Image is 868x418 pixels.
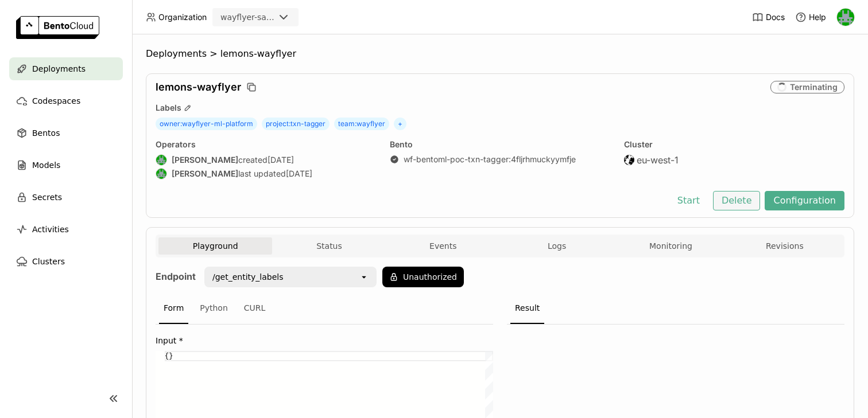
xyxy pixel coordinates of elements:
div: Form [159,293,188,324]
span: eu-west-1 [637,154,679,166]
span: Codespaces [32,94,80,108]
span: team : wayflyer [334,118,389,130]
button: Events [386,237,500,255]
button: Status [272,237,386,255]
label: Input * [156,336,493,345]
div: /get_entity_labels [212,271,284,283]
span: > [207,48,220,60]
button: Start [669,191,708,210]
button: Delete [713,191,761,210]
div: Result [510,293,544,324]
div: Labels [156,103,844,113]
img: Sean Hickey [156,169,166,179]
span: lemons-wayflyer [156,81,241,93]
a: Bentos [9,122,123,144]
div: Operators [156,139,376,150]
span: Activities [32,222,69,236]
div: wayflyer-sandbox [220,11,274,23]
span: lemons-wayflyer [220,48,296,60]
span: Deployments [32,62,86,76]
a: Models [9,154,123,177]
a: Deployments [9,57,123,80]
span: [DATE] [286,169,312,179]
div: Python [195,293,232,324]
svg: open [359,272,369,282]
div: Cluster [624,139,844,150]
img: Sean Hickey [837,9,854,26]
a: Codespaces [9,89,123,112]
strong: [PERSON_NAME] [172,169,238,179]
input: Selected wayflyer-sandbox. [276,12,277,24]
span: [DATE] [268,155,294,165]
span: owner : wayflyer-ml-platform [156,118,257,130]
span: Logs [548,241,566,251]
span: project : txn-tagger [262,118,330,130]
span: Bentos [32,126,60,140]
span: Help [809,12,826,22]
strong: Endpoint [156,271,196,282]
a: wf-bentoml-poc-txn-tagger:4fljrhmuckyymfje [404,154,576,165]
button: Monitoring [614,237,727,255]
i: loading [776,81,788,93]
img: logo [16,16,99,39]
button: Configuration [765,191,844,210]
button: Unauthorized [382,267,464,287]
div: created [156,154,376,166]
a: Activities [9,218,123,241]
button: Revisions [728,237,842,255]
a: Clusters [9,250,123,273]
div: CURL [239,293,270,324]
input: Selected /get_entity_labels. [285,271,286,283]
nav: Breadcrumbs navigation [146,48,854,60]
a: Secrets [9,186,123,209]
div: Bento [390,139,610,150]
span: Docs [766,12,785,22]
span: Models [32,158,60,172]
span: Organization [158,12,207,22]
span: {} [165,352,173,360]
span: Clusters [32,255,65,268]
span: Secrets [32,190,62,204]
div: Terminating [770,81,844,93]
span: + [394,118,406,130]
div: last updated [156,168,376,179]
strong: [PERSON_NAME] [172,155,238,165]
button: Playground [158,237,272,255]
img: Sean Hickey [156,155,166,165]
a: Docs [752,11,785,23]
div: Help [795,11,826,23]
span: Deployments [146,48,207,60]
